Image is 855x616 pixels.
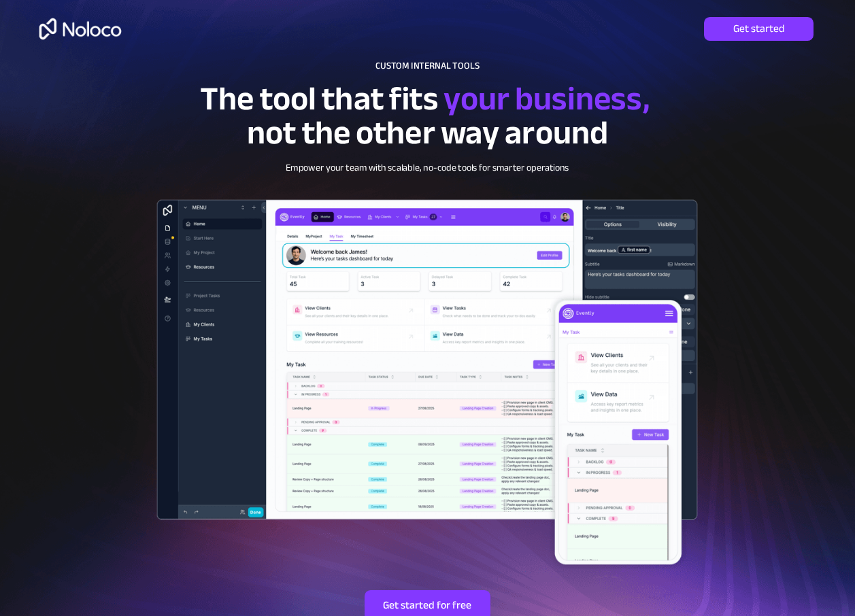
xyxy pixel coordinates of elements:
span: Empower your team with scalable, no-code tools for smarter operations [286,159,569,177]
a: Get started [704,17,814,41]
span: your business, [443,68,650,130]
span: not the other way around [247,102,608,164]
span: Get started [704,22,814,35]
span: The tool that fits [200,68,438,130]
span: CUSTOM INTERNAL TOOLS [375,57,480,75]
span: Get started for free [365,599,490,612]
